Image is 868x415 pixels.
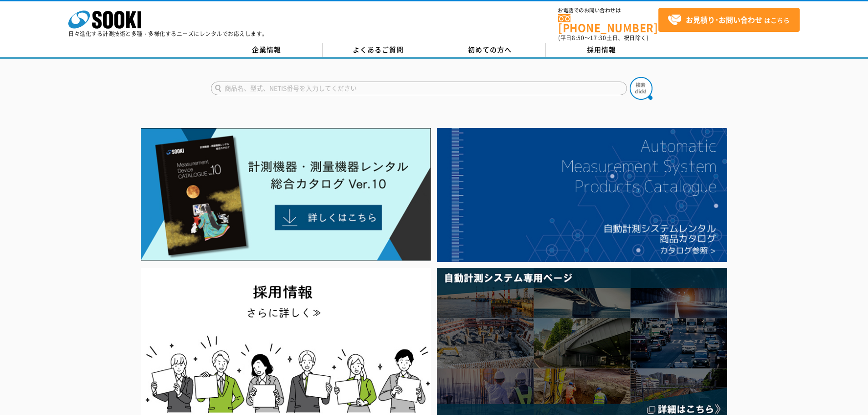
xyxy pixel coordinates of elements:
[668,13,790,27] span: はこちら
[141,128,431,261] img: Catalog Ver10
[558,34,648,42] span: (平日 ～ 土日、祝日除く)
[630,77,652,100] img: btn_search.png
[211,82,627,95] input: 商品名、型式、NETIS番号を入力してください
[437,128,727,262] img: 自動計測システムカタログ
[434,43,546,57] a: 初めての方へ
[686,14,762,25] strong: お見積り･お問い合わせ
[211,43,323,57] a: 企業情報
[658,8,800,32] a: お見積り･お問い合わせはこちら
[323,43,434,57] a: よくあるご質問
[468,45,512,55] span: 初めての方へ
[546,43,657,57] a: 採用情報
[590,34,606,42] span: 17:30
[572,34,585,42] span: 8:50
[558,8,658,13] span: お電話でのお問い合わせは
[558,14,658,33] a: [PHONE_NUMBER]
[68,31,268,36] p: 日々進化する計測技術と多種・多様化するニーズにレンタルでお応えします。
